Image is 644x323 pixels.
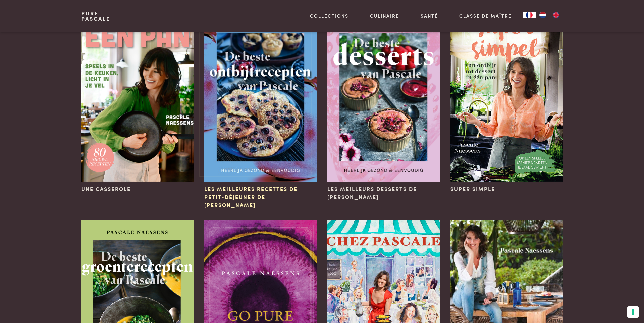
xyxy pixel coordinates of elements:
[450,13,563,193] a: Super simple Super Simple
[204,13,317,209] a: Les meilleures recettes de petit-déjeuner de Pascale Les meilleures recettes de petit-déjeuner de...
[549,12,563,18] a: EN
[327,13,440,182] img: Les meilleurs desserts de Pascale
[327,185,440,201] span: Les meilleurs desserts de [PERSON_NAME]
[327,13,440,201] a: Les meilleurs desserts de Pascale Les meilleurs desserts de [PERSON_NAME]
[450,185,495,193] span: Super Simple
[310,12,348,19] a: Collections
[523,12,563,18] aside: Language selected: Français
[536,12,549,18] a: NL
[81,185,131,193] span: Une casserole
[459,12,512,19] a: Classe de maître
[450,13,563,182] img: Super simple
[536,12,563,18] ul: Language list
[81,13,194,182] img: Une casserole
[421,12,438,19] a: Santé
[81,13,194,193] a: Une casserole Une casserole
[204,185,317,209] span: Les meilleures recettes de petit-déjeuner de [PERSON_NAME]
[81,11,110,21] a: PurePascale
[370,12,399,19] a: Culinaire
[204,13,317,182] img: Les meilleures recettes de petit-déjeuner de Pascale
[523,12,536,18] div: Language
[523,12,536,18] a: FR
[627,306,639,318] button: Vos préférences en matière de consentement pour les technologies de suivi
